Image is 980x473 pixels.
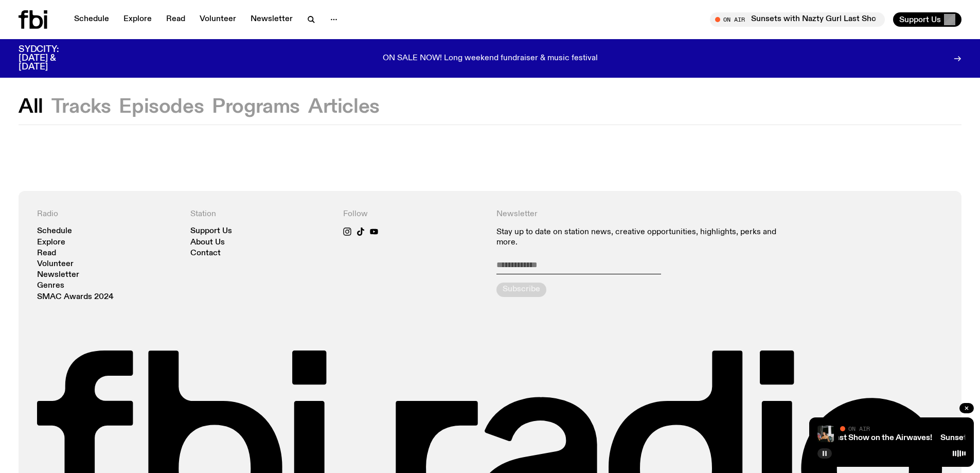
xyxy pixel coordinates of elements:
[37,239,65,247] a: Explore
[37,227,72,235] a: Schedule
[190,250,221,257] a: Contact
[119,98,204,116] button: Episodes
[37,282,64,290] a: Genres
[212,98,300,116] button: Programs
[496,209,790,219] h4: Newsletter
[190,209,331,219] h4: Station
[496,227,790,247] p: Stay up to date on station news, creative opportunities, highlights, perks and more.
[899,15,941,24] span: Support Us
[51,98,111,116] button: Tracks
[496,283,546,297] button: Subscribe
[117,12,158,27] a: Explore
[160,12,191,27] a: Read
[308,98,380,116] button: Articles
[37,209,178,219] h4: Radio
[37,271,79,279] a: Newsletter
[190,239,225,247] a: About Us
[343,209,484,219] h4: Follow
[68,12,115,27] a: Schedule
[710,12,885,27] button: On AirSunsets with Nazty Gurl Last Show on the Airwaves!
[893,12,961,27] button: Support Us
[244,12,299,27] a: Newsletter
[37,260,74,268] a: Volunteer
[190,227,232,235] a: Support Us
[37,250,56,257] a: Read
[848,425,870,432] span: On Air
[19,98,43,116] button: All
[383,54,598,63] p: ON SALE NOW! Long weekend fundraiser & music festival
[19,45,84,72] h3: SYDCITY: [DATE] & [DATE]
[37,293,114,301] a: SMAC Awards 2024
[193,12,242,27] a: Volunteer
